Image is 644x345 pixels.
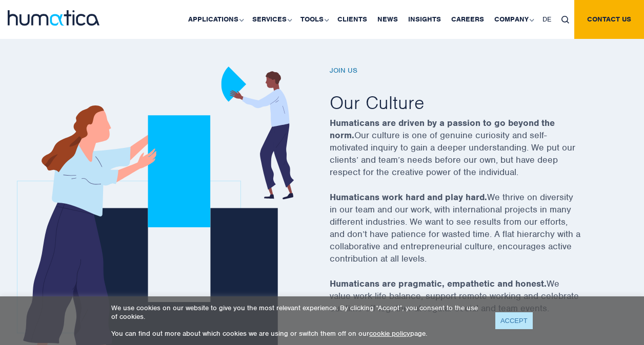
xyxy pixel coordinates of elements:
[495,312,533,329] a: ACCEPT
[330,117,555,141] strong: Humaticans are driven by a passion to go beyond the norm.
[111,304,482,321] p: We use cookies on our website to give you the most relevant experience. By clicking “Accept”, you...
[330,91,607,114] h2: Our Culture
[542,15,551,24] span: DE
[330,67,607,75] h6: Join us
[330,117,607,191] p: Our culture is one of genuine curiosity and self-motivated inquiry to gain a deeper understanding...
[8,10,99,26] img: logo
[369,329,410,338] a: cookie policy
[561,16,569,24] img: search_icon
[111,329,482,338] p: You can find out more about which cookies we are using or switch them off on our page.
[330,191,487,203] strong: Humaticans work hard and play hard.
[330,277,607,327] p: We value work-life balance, support remote working and celebrate our time-off together at regular...
[330,278,547,289] strong: Humaticans are pragmatic, empathetic and honest.
[330,191,607,277] p: We thrive on diversity in our team and our work, with international projects in many different in...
